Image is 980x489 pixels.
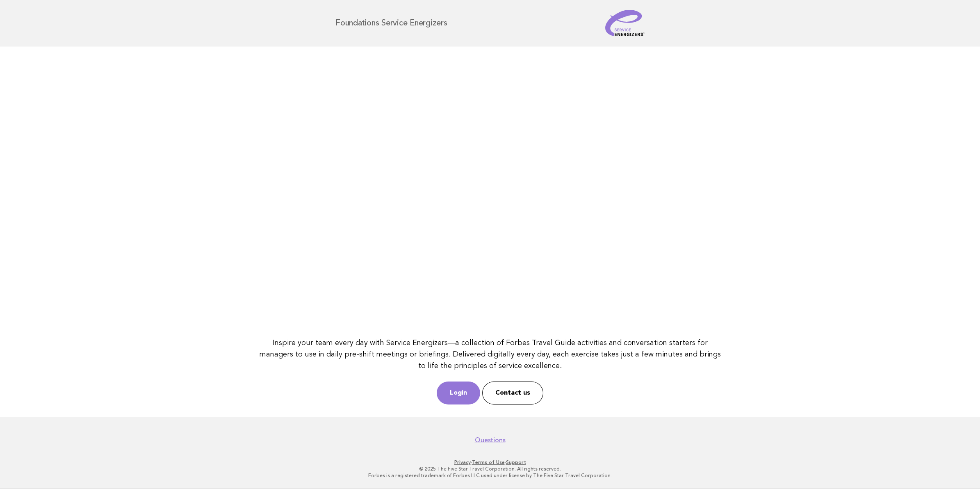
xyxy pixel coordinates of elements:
h1: Foundations Service Energizers [335,19,447,27]
p: Inspire your team every day with Service Energizers—a collection of Forbes Travel Guide activitie... [255,337,725,372]
img: Service Energizers [605,10,645,36]
p: © 2025 The Five Star Travel Corporation. All rights reserved. [239,466,741,472]
p: Forbes is a registered trademark of Forbes LLC used under license by The Five Star Travel Corpora... [239,472,741,479]
a: Login [437,382,480,404]
a: Privacy [454,459,471,465]
a: Contact us [482,382,543,404]
a: Support [506,459,526,465]
a: Terms of Use [472,459,505,465]
a: Questions [475,436,506,444]
iframe: YouTube video player [255,59,725,323]
p: · · [239,459,741,466]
